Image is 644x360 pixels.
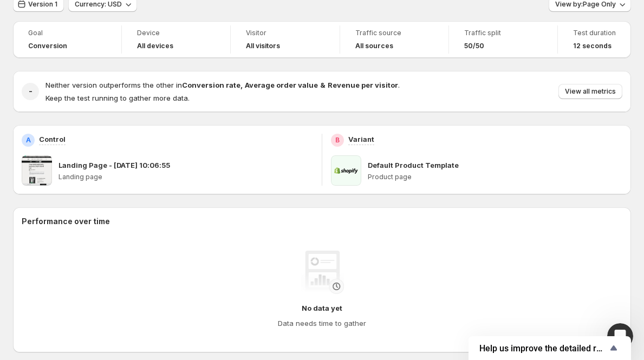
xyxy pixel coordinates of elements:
div: Close [190,4,210,24]
div: Handy tips: Sharing your issue screenshots and page links helps us troubleshoot your issue faster [33,88,197,119]
p: Product page [368,173,622,181]
button: Upload attachment [17,277,25,286]
iframe: Intercom live chat [607,323,633,349]
span: Keep the test running to gather more data. [45,94,190,102]
h2: Performance over time [22,216,622,227]
h4: Data needs time to gather [278,318,366,329]
span: Traffic source [355,29,433,37]
a: Test duration12 seconds [573,28,616,51]
button: Home [170,4,190,25]
strong: & [320,81,326,89]
img: No data yet [301,251,344,294]
div: Operator says… [9,192,208,298]
span: Test duration [573,29,616,37]
span: Neither version outperforms the other in . [45,81,400,89]
span: 50/50 [464,42,484,50]
strong: Revenue per visitor [328,81,398,89]
button: go back [7,4,28,25]
div: What happens when i start an experiment? Does all the traffic sent to variant A gets split tested? [48,145,199,177]
span: Help us improve the detailed report for A/B campaigns [479,343,607,354]
img: Landing Page - Sep 28, 10:06:55 [22,155,52,186]
h2: - [29,86,32,97]
p: Landing Page - [DATE] 10:06:55 [58,160,170,171]
button: Emoji picker [34,277,43,286]
img: Profile image for Operator [31,6,48,23]
button: View all metrics [558,84,622,99]
p: Variant [348,134,374,145]
span: Visitor [246,29,324,37]
strong: Conversion rate [182,81,240,89]
span: 12 seconds [573,42,612,50]
button: Gif picker [51,277,60,286]
span: Device [137,29,215,37]
div: Carl says… [9,139,208,192]
div: The team will be back 🕒 [17,246,169,267]
a: DeviceAll devices [137,28,215,51]
a: Traffic split50/50 [464,28,542,51]
div: You’ll get replies here and in your email: ✉️ [17,199,169,241]
h4: All devices [137,42,173,50]
p: The team can also help [53,14,135,24]
span: View all metrics [565,87,616,96]
strong: Average order value [245,81,318,89]
h4: All sources [355,42,393,50]
b: [EMAIL_ADDRESS][DOMAIN_NAME] [17,220,103,240]
a: VisitorAll visitors [246,28,324,51]
a: GoalConversion [28,28,106,51]
div: You’ll get replies here and in your email:✉️[EMAIL_ADDRESS][DOMAIN_NAME]The team will be back🕒[DATE] [9,192,178,274]
span: Goal [28,29,106,37]
h2: A [26,136,31,145]
h4: No data yet [302,303,342,313]
a: Traffic sourceAll sources [355,28,433,51]
h2: B [335,136,340,145]
p: Control [39,134,66,145]
h1: Operator [53,5,91,14]
button: Send a message… [186,273,203,290]
img: Default Product Template [331,155,361,186]
strong: , [240,81,243,89]
span: Traffic split [464,29,542,37]
h4: All visitors [246,42,280,50]
p: Landing page [58,173,313,181]
textarea: Message… [9,254,207,273]
button: Show survey - Help us improve the detailed report for A/B campaigns [479,342,620,355]
p: Default Product Template [368,160,459,171]
button: Start recording [69,277,77,286]
span: Conversion [28,42,67,50]
div: What happens when i start an experiment? Does all the traffic sent to variant A gets split tested? [39,139,208,184]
